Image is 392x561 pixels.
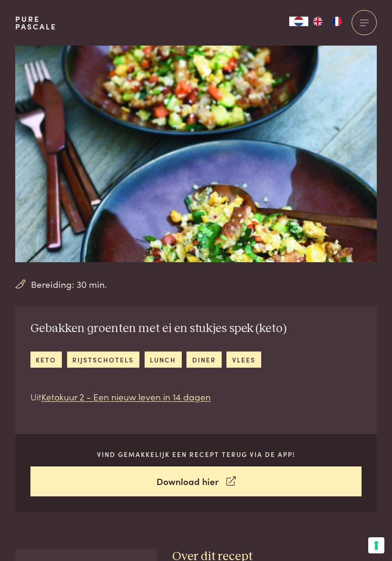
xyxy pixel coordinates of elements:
[30,449,362,459] p: Vind gemakkelijk een recept terug via de app!
[30,466,362,496] a: Download hier
[67,352,139,367] a: rijstschotels
[289,17,308,26] a: NL
[30,321,287,336] h2: Gebakken groenten met ei en stukjes spek (keto)
[30,352,62,367] a: keto
[15,46,377,262] img: Gebakken groenten met ei en stukjes spek (keto)
[186,352,221,367] a: diner
[41,390,211,403] a: Ketokuur 2 - Een nieuw leven in 14 dagen
[15,15,57,30] a: PurePascale
[31,277,107,291] span: Bereiding: 30 min.
[289,17,308,26] div: Language
[368,537,384,553] button: Uw voorkeuren voor toestemming voor trackingtechnologieën
[30,390,287,404] p: Uit
[226,352,261,367] a: vlees
[327,17,346,26] a: FR
[308,17,346,26] ul: Language list
[308,17,327,26] a: EN
[145,352,182,367] a: lunch
[289,17,346,26] aside: Language selected: Nederlands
